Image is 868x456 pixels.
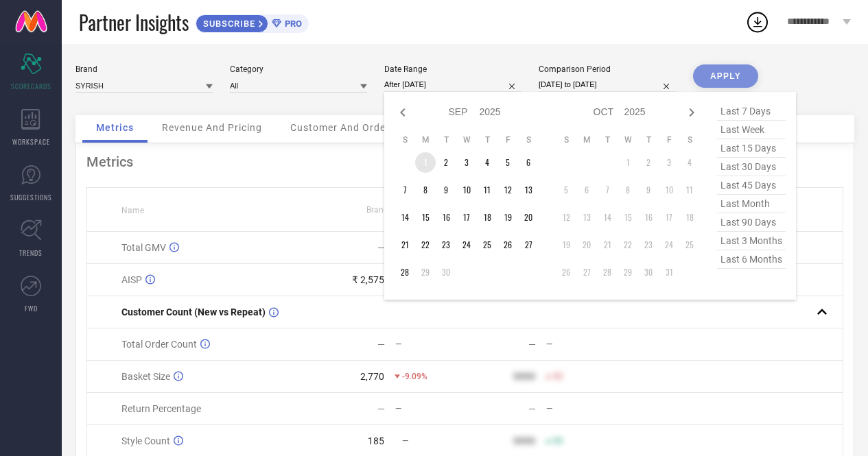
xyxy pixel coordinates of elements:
[456,152,477,173] td: Wed Sep 03 2025
[281,19,302,29] span: PRO
[456,207,477,228] td: Wed Sep 17 2025
[477,134,497,145] th: Thursday
[556,262,576,283] td: Sun Oct 26 2025
[659,180,679,200] td: Fri Oct 10 2025
[196,11,309,33] a: SUBSCRIBEPRO
[436,152,456,173] td: Tue Sep 02 2025
[436,262,456,283] td: Tue Sep 30 2025
[679,180,700,200] td: Sat Oct 11 2025
[576,235,597,255] td: Mon Oct 20 2025
[528,403,536,414] div: —
[12,136,50,147] span: WORKSPACE
[395,339,465,349] div: —
[75,64,213,74] div: Brand
[436,180,456,200] td: Tue Sep 09 2025
[395,235,415,255] td: Sun Sep 21 2025
[745,10,770,34] div: Open download list
[618,262,638,283] td: Wed Oct 29 2025
[121,206,144,215] span: Name
[10,192,52,202] span: SUGGESTIONS
[384,64,521,74] div: Date Range
[436,235,456,255] td: Tue Sep 23 2025
[290,122,395,133] span: Customer And Orders
[415,180,436,200] td: Mon Sep 08 2025
[597,134,618,145] th: Tuesday
[717,213,786,232] span: last 90 days
[477,235,497,255] td: Thu Sep 25 2025
[659,134,679,145] th: Friday
[366,205,412,215] span: Brand Value
[518,152,539,173] td: Sat Sep 06 2025
[402,436,408,446] span: —
[638,134,659,145] th: Thursday
[638,262,659,283] td: Thu Oct 30 2025
[436,134,456,145] th: Tuesday
[395,207,415,228] td: Sun Sep 14 2025
[121,339,197,350] span: Total Order Count
[679,134,700,145] th: Saturday
[86,154,843,170] div: Metrics
[546,404,615,413] div: —
[368,435,384,446] div: 185
[456,180,477,200] td: Wed Sep 10 2025
[679,152,700,173] td: Sat Oct 04 2025
[556,207,576,228] td: Sun Oct 12 2025
[415,134,436,145] th: Monday
[162,122,262,133] span: Revenue And Pricing
[597,180,618,200] td: Tue Oct 07 2025
[456,235,477,255] td: Wed Sep 24 2025
[121,307,266,317] span: Customer Count (New vs Repeat)
[553,436,563,446] span: 50
[121,242,166,253] span: Total GMV
[539,64,676,74] div: Comparison Period
[717,176,786,195] span: last 45 days
[597,262,618,283] td: Tue Oct 28 2025
[717,250,786,269] span: last 6 months
[556,134,576,145] th: Sunday
[556,180,576,200] td: Sun Oct 05 2025
[513,435,535,446] div: 9999
[717,158,786,176] span: last 30 days
[497,134,518,145] th: Friday
[121,435,170,446] span: Style Count
[377,242,385,253] div: —
[717,232,786,250] span: last 3 months
[497,207,518,228] td: Fri Sep 19 2025
[395,180,415,200] td: Sun Sep 07 2025
[618,235,638,255] td: Wed Oct 22 2025
[546,339,615,349] div: —
[518,207,539,228] td: Sat Sep 20 2025
[659,207,679,228] td: Fri Oct 17 2025
[377,403,385,414] div: —
[618,180,638,200] td: Wed Oct 08 2025
[395,262,415,283] td: Sun Sep 28 2025
[576,262,597,283] td: Mon Oct 27 2025
[659,235,679,255] td: Fri Oct 24 2025
[230,64,367,74] div: Category
[395,404,465,413] div: —
[528,339,536,350] div: —
[121,403,201,414] span: Return Percentage
[497,152,518,173] td: Fri Sep 05 2025
[415,207,436,228] td: Mon Sep 15 2025
[121,274,142,285] span: AISP
[19,248,43,258] span: TRENDS
[597,207,618,228] td: Tue Oct 14 2025
[679,235,700,255] td: Sat Oct 25 2025
[659,262,679,283] td: Fri Oct 31 2025
[717,102,786,121] span: last 7 days
[618,207,638,228] td: Wed Oct 15 2025
[497,235,518,255] td: Fri Sep 26 2025
[25,303,38,313] span: FWD
[638,235,659,255] td: Thu Oct 23 2025
[377,339,385,350] div: —
[638,152,659,173] td: Thu Oct 02 2025
[415,152,436,173] td: Mon Sep 01 2025
[576,207,597,228] td: Mon Oct 13 2025
[576,180,597,200] td: Mon Oct 06 2025
[477,152,497,173] td: Thu Sep 04 2025
[576,134,597,145] th: Monday
[79,8,189,36] span: Partner Insights
[196,19,259,29] span: SUBSCRIBE
[683,104,700,121] div: Next month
